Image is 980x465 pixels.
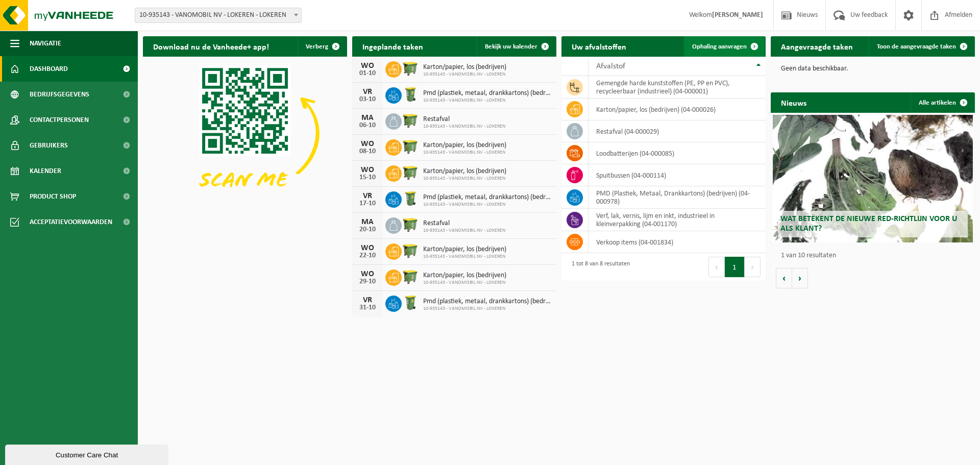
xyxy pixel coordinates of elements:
div: 31-10 [357,304,378,311]
div: VR [357,192,378,200]
img: Download de VHEPlus App [143,57,347,210]
span: 10-935143 - VANOMOBIL NV - LOKEREN [423,254,506,260]
span: Pmd (plastiek, metaal, drankkartons) (bedrijven) [423,193,551,202]
span: Dashboard [30,56,68,82]
span: Bekijk uw kalender [485,43,537,50]
span: Karton/papier, los (bedrijven) [423,141,506,150]
img: WB-1100-HPE-GN-50 [402,164,419,181]
span: Acceptatievoorwaarden [30,209,112,235]
span: Wat betekent de nieuwe RED-richtlijn voor u als klant? [780,215,957,233]
span: Kalender [30,158,61,184]
iframe: chat widget [5,443,170,465]
div: WO [357,270,378,278]
span: Toon de aangevraagde taken [877,43,956,50]
img: WB-0240-HPE-GN-50 [402,190,419,207]
div: WO [357,166,378,174]
button: Volgende [792,268,808,288]
span: Karton/papier, los (bedrijven) [423,167,506,176]
button: Vorige [776,268,792,288]
div: 17-10 [357,200,378,207]
div: 15-10 [357,174,378,181]
div: 01-10 [357,70,378,77]
span: Bedrijfsgegevens [30,82,89,107]
a: Bekijk uw kalender [477,36,555,57]
div: WO [357,244,378,252]
span: Gebruikers [30,133,68,158]
span: Karton/papier, los (bedrijven) [423,63,506,71]
span: 10-935143 - VANOMOBIL NV - LOKEREN [423,176,506,182]
div: VR [357,296,378,304]
img: WB-1100-HPE-GN-50 [402,268,419,285]
span: Verberg [306,43,328,50]
a: Toon de aangevraagde taken [869,36,974,57]
td: verkoop items (04-001834) [589,231,766,253]
td: restafval (04-000029) [589,120,766,142]
img: WB-1100-HPE-GN-50 [402,60,419,77]
a: Wat betekent de nieuwe RED-richtlijn voor u als klant? [773,115,973,242]
span: Navigatie [30,31,61,56]
h2: Uw afvalstoffen [561,36,636,56]
h2: Ingeplande taken [352,36,433,56]
span: Restafval [423,115,505,124]
h2: Download nu de Vanheede+ app! [143,36,279,56]
span: Restafval [423,219,505,228]
td: PMD (Plastiek, Metaal, Drankkartons) (bedrijven) (04-000978) [589,186,766,209]
span: 10-935143 - VANOMOBIL NV - LOKEREN [423,228,505,234]
img: WB-0240-HPE-GN-50 [402,86,419,103]
img: WB-1100-HPE-GN-50 [402,112,419,129]
span: 10-935143 - VANOMOBIL NV - LOKEREN [423,280,506,286]
span: 10-935143 - VANOMOBIL NV - LOKEREN [423,306,551,312]
img: WB-1100-HPE-GN-50 [402,216,419,233]
td: loodbatterijen (04-000085) [589,142,766,164]
td: spuitbussen (04-000114) [589,164,766,186]
span: Karton/papier, los (bedrijven) [423,272,506,280]
span: Pmd (plastiek, metaal, drankkartons) (bedrijven) [423,298,551,306]
span: Contactpersonen [30,107,89,133]
span: Karton/papier, los (bedrijven) [423,246,506,254]
span: 10-935143 - VANOMOBIL NV - LOKEREN - LOKEREN [135,8,301,22]
div: MA [357,218,378,226]
button: Previous [708,257,725,277]
span: Afvalstof [596,62,625,70]
a: Ophaling aanvragen [684,36,765,57]
div: 22-10 [357,252,378,259]
div: VR [357,88,378,96]
div: MA [357,114,378,122]
span: 10-935143 - VANOMOBIL NV - LOKEREN [423,202,551,208]
strong: [PERSON_NAME] [712,11,763,19]
img: WB-0240-HPE-GN-50 [402,294,419,311]
img: WB-1100-HPE-GN-50 [402,242,419,259]
button: 1 [725,257,745,277]
span: 10-935143 - VANOMOBIL NV - LOKEREN [423,97,551,104]
span: 10-935143 - VANOMOBIL NV - LOKEREN [423,150,506,156]
button: Verberg [298,36,346,57]
p: Geen data beschikbaar. [781,65,965,72]
a: Alle artikelen [911,92,974,113]
span: Pmd (plastiek, metaal, drankkartons) (bedrijven) [423,89,551,97]
span: 10-935143 - VANOMOBIL NV - LOKEREN [423,71,506,78]
span: Product Shop [30,184,76,209]
div: WO [357,62,378,70]
td: verf, lak, vernis, lijm en inkt, industrieel in kleinverpakking (04-001170) [589,209,766,231]
h2: Nieuws [771,92,817,112]
div: 06-10 [357,122,378,129]
span: 10-935143 - VANOMOBIL NV - LOKEREN - LOKEREN [135,8,302,23]
div: 20-10 [357,226,378,233]
div: 08-10 [357,148,378,155]
span: 10-935143 - VANOMOBIL NV - LOKEREN [423,124,505,130]
button: Next [745,257,761,277]
span: Ophaling aanvragen [692,43,747,50]
h2: Aangevraagde taken [771,36,863,56]
p: 1 van 10 resultaten [781,252,970,259]
td: karton/papier, los (bedrijven) (04-000026) [589,99,766,120]
div: WO [357,140,378,148]
div: 1 tot 8 van 8 resultaten [567,256,630,278]
td: gemengde harde kunststoffen (PE, PP en PVC), recycleerbaar (industrieel) (04-000001) [589,76,766,99]
div: 03-10 [357,96,378,103]
div: 29-10 [357,278,378,285]
img: WB-1100-HPE-GN-50 [402,138,419,155]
